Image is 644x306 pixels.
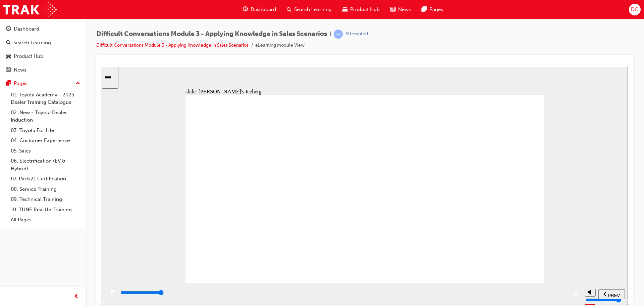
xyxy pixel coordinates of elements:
[484,230,527,236] input: volume
[8,215,83,225] a: All Pages
[8,125,83,136] a: 03. Toyota For Life
[6,81,11,87] span: pages-icon
[3,216,480,238] div: playback controls
[345,31,368,37] div: Attempted
[19,223,62,228] input: slide progress
[8,90,83,107] a: 01. Toyota Academy - 2025 Dealer Training Catalogue
[6,53,11,59] span: car-icon
[8,184,83,194] a: 08. Service Training
[3,222,15,233] button: play/pause
[255,42,305,49] li: eLearning Module View
[334,30,343,39] span: learningRecordVerb_ATTEMPT-icon
[3,77,83,90] button: Pages
[74,293,79,301] span: prev-icon
[422,5,427,14] span: pages-icon
[497,216,523,238] nav: slide navigation
[3,21,83,77] button: DashboardSearch LearningProduct HubNews
[497,222,523,232] button: previous
[251,6,276,13] span: Dashboard
[470,222,480,232] button: replay
[8,205,83,215] a: 10. TUNE Rev-Up Training
[6,40,11,46] span: search-icon
[14,52,43,60] div: Product Hub
[281,3,337,16] a: search-iconSearch Learning
[8,107,83,125] a: 02. New - Toyota Dealer Induction
[3,64,83,76] a: News
[8,146,83,156] a: 05. Sales
[294,6,332,13] span: Search Learning
[243,5,248,14] span: guage-icon
[287,5,291,14] span: search-icon
[416,3,448,16] a: pages-iconPages
[342,5,347,14] span: car-icon
[385,3,416,16] a: news-iconNews
[631,6,638,13] span: DC
[483,222,494,230] button: volume
[6,26,11,32] span: guage-icon
[3,50,83,62] a: Product Hub
[390,5,395,14] span: news-icon
[506,226,518,231] span: PREV
[14,80,28,87] div: Pages
[14,66,26,74] div: News
[337,3,385,16] a: car-iconProduct Hub
[237,3,281,16] a: guage-iconDashboard
[629,4,641,15] button: DC
[429,6,443,13] span: Pages
[8,174,83,184] a: 07. Parts21 Certification
[13,39,51,47] div: Search Learning
[330,30,331,38] span: |
[350,6,380,13] span: Product Hub
[6,67,11,73] span: news-icon
[8,194,83,205] a: 09. Technical Training
[8,156,83,174] a: 06. Electrification (EV & Hybrid)
[8,135,83,146] a: 04. Customer Experience
[398,6,411,13] span: News
[96,42,249,48] a: Difficult Conversations Module 3 - Applying Knowledge in Sales Scenarios
[3,2,57,17] img: Trak
[96,30,327,38] span: Difficult Conversations Module 3 - Applying Knowledge in Sales Scenarios
[3,37,83,49] a: Search Learning
[75,79,80,88] span: up-icon
[14,25,39,33] div: Dashboard
[483,216,493,238] div: misc controls
[3,23,83,35] a: Dashboard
